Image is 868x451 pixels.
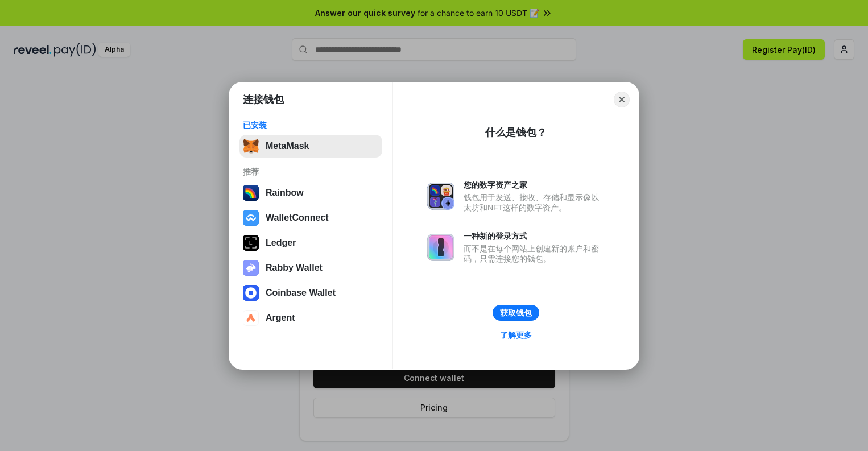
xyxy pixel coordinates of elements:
div: 获取钱包 [500,308,532,318]
button: Coinbase Wallet [239,282,382,304]
button: 获取钱包 [493,305,539,321]
img: svg+xml,%3Csvg%20width%3D%2228%22%20height%3D%2228%22%20viewBox%3D%220%200%2028%2028%22%20fill%3D... [243,310,259,326]
button: Rabby Wallet [239,256,382,279]
img: svg+xml,%3Csvg%20xmlns%3D%22http%3A%2F%2Fwww.w3.org%2F2000%2Fsvg%22%20fill%3D%22none%22%20viewBox... [427,234,454,261]
div: 已安装 [243,120,379,130]
div: Ledger [266,238,296,248]
button: Close [614,92,630,107]
img: svg+xml,%3Csvg%20width%3D%2228%22%20height%3D%2228%22%20viewBox%3D%220%200%2028%2028%22%20fill%3D... [243,210,259,226]
button: WalletConnect [239,206,382,229]
img: svg+xml,%3Csvg%20width%3D%2228%22%20height%3D%2228%22%20viewBox%3D%220%200%2028%2028%22%20fill%3D... [243,285,259,301]
div: 了解更多 [500,330,532,340]
h1: 连接钱包 [243,93,284,106]
button: Argent [239,307,382,329]
img: svg+xml,%3Csvg%20fill%3D%22none%22%20height%3D%2233%22%20viewBox%3D%220%200%2035%2033%22%20width%... [243,138,259,154]
img: svg+xml,%3Csvg%20xmlns%3D%22http%3A%2F%2Fwww.w3.org%2F2000%2Fsvg%22%20fill%3D%22none%22%20viewBox... [243,260,259,276]
a: 了解更多 [493,328,539,342]
div: WalletConnect [266,213,329,223]
div: 而不是在每个网站上创建新的账户和密码，只需连接您的钱包。 [464,243,605,264]
div: 什么是钱包？ [485,126,547,139]
img: svg+xml,%3Csvg%20xmlns%3D%22http%3A%2F%2Fwww.w3.org%2F2000%2Fsvg%22%20width%3D%2228%22%20height%3... [243,235,259,251]
div: 钱包用于发送、接收、存储和显示像以太坊和NFT这样的数字资产。 [464,192,605,213]
div: Argent [266,313,295,323]
div: 一种新的登录方式 [464,231,605,241]
div: Rabby Wallet [266,263,323,273]
div: Coinbase Wallet [266,288,336,298]
img: svg+xml,%3Csvg%20width%3D%22120%22%20height%3D%22120%22%20viewBox%3D%220%200%20120%20120%22%20fil... [243,185,259,201]
button: Rainbow [239,181,382,204]
button: MetaMask [239,135,382,158]
div: 您的数字资产之家 [464,180,605,190]
img: svg+xml,%3Csvg%20xmlns%3D%22http%3A%2F%2Fwww.w3.org%2F2000%2Fsvg%22%20fill%3D%22none%22%20viewBox... [427,183,454,210]
div: MetaMask [266,141,309,151]
div: Rainbow [266,188,304,198]
button: Ledger [239,231,382,254]
div: 推荐 [243,167,379,177]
